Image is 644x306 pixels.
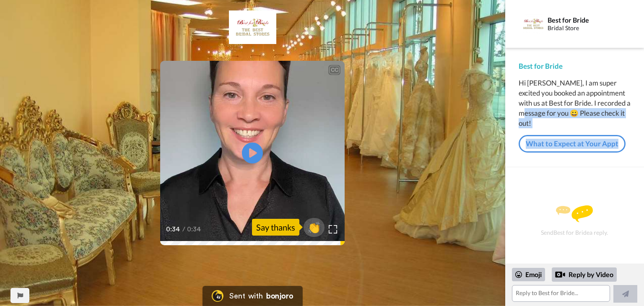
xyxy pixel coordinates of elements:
[555,270,565,280] div: Reply by Video
[548,16,630,24] div: Best for Bride
[203,286,302,306] a: Bonjoro LogoSent withbonjoro
[329,225,337,233] img: Full screen
[519,135,626,153] a: What to Expect at Your Appt
[552,267,617,282] div: Reply by Video
[229,292,263,300] div: Sent with
[304,218,325,237] button: 👏
[187,224,202,234] span: 0:34
[304,220,325,234] span: 👏
[519,78,631,128] div: Hi [PERSON_NAME], I am super excited you booked an appointment with us at Best for Bride. I recor...
[229,10,276,44] img: f37a132a-22f8-4c19-98ba-684836eaba1d
[166,224,181,234] span: 0:34
[548,25,630,32] div: Bridal Store
[512,268,545,281] div: Emoji
[329,66,340,74] div: CC
[182,224,185,234] span: /
[212,290,223,302] img: Bonjoro Logo
[519,61,631,71] div: Best for Bride
[252,219,299,236] div: Say thanks
[523,14,543,34] img: Profile Image
[266,292,293,300] div: bonjoro
[517,182,633,259] div: Send Best for Bride a reply.
[556,205,593,222] img: message.svg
